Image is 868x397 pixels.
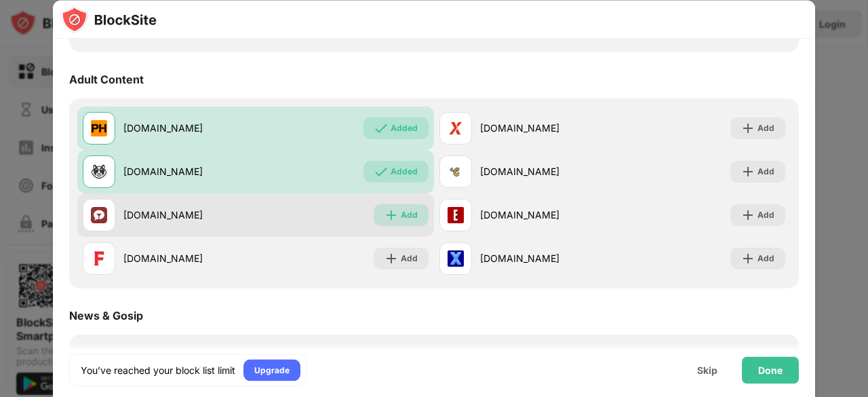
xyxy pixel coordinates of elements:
img: favicons [448,250,464,267]
div: Add [757,165,774,178]
div: Add [757,121,774,135]
div: [DOMAIN_NAME] [480,121,612,136]
img: favicons [91,164,107,180]
img: favicons [448,120,464,136]
div: [DOMAIN_NAME] [123,208,256,223]
div: [DOMAIN_NAME] [123,252,256,266]
div: Add [401,208,418,222]
div: Adult Content [69,73,144,86]
img: logo-blocksite.svg [61,5,157,33]
img: favicons [448,164,464,180]
div: Add [757,208,774,222]
div: Done [758,364,783,375]
div: [DOMAIN_NAME] [480,208,612,223]
img: favicons [91,250,107,267]
div: [DOMAIN_NAME] [123,165,256,179]
div: Add [401,252,418,265]
div: [DOMAIN_NAME] [123,121,256,136]
div: Added [391,165,418,178]
img: favicons [448,207,464,223]
div: [DOMAIN_NAME] [480,252,612,266]
div: Add [757,252,774,265]
div: Skip [697,364,717,375]
img: favicons [91,207,107,223]
div: Upgrade [254,363,290,377]
div: News & Gosip [69,309,143,322]
img: favicons [91,120,107,136]
div: Added [391,121,418,135]
div: You’ve reached your block list limit [81,363,235,377]
div: [DOMAIN_NAME] [480,165,612,179]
